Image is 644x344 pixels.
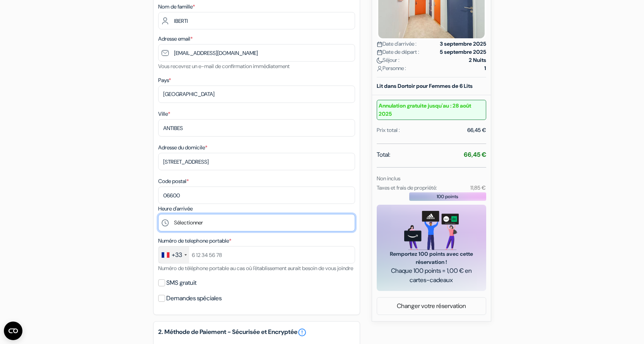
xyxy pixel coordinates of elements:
[467,126,486,134] div: 66,45 €
[404,211,459,250] img: gift_card_hero_new.png
[297,328,307,337] a: error_outline
[158,35,193,43] label: Adresse email
[377,50,383,55] img: calendar.svg
[166,293,222,304] label: Demandes spéciales
[377,40,417,48] span: Date d'arrivée :
[377,184,437,191] small: Taxes et frais de propriété:
[386,250,477,266] span: Remportez 100 points avec cette réservation !
[377,58,383,63] img: moon.svg
[158,44,355,62] input: Entrer adresse e-mail
[377,100,486,120] small: Annulation gratuite jusqu'au : 28 août 2025
[377,56,400,64] span: Séjour :
[437,193,458,200] span: 100 points
[470,184,486,191] small: 11,85 €
[440,40,486,48] strong: 3 septembre 2025
[377,64,406,72] span: Personne :
[377,175,400,182] small: Non inclus
[158,144,207,152] label: Adresse du domicile
[377,48,419,56] span: Date de départ :
[377,150,390,159] span: Total:
[158,237,231,245] label: Numéro de telephone portable
[377,66,383,72] img: user_icon.svg
[166,277,196,288] label: SMS gratuit
[159,246,189,263] div: France: +33
[386,266,477,285] span: Chaque 100 points = 1,00 € en cartes-cadeaux
[4,322,22,340] button: Ouvrir le widget CMP
[377,126,400,134] div: Prix total :
[158,76,171,84] label: Pays
[377,299,486,313] a: Changer votre réservation
[469,56,486,64] strong: 2 Nuits
[158,265,353,272] small: Numéro de téléphone portable au cas où l'établissement aurait besoin de vous joindre
[158,3,195,11] label: Nom de famille
[172,250,182,260] div: +33
[158,328,355,337] h5: 2. Méthode de Paiement - Sécurisée et Encryptée
[377,41,383,47] img: calendar.svg
[158,110,170,118] label: Ville
[158,177,189,185] label: Code postal
[484,64,486,72] strong: 1
[440,48,486,56] strong: 5 septembre 2025
[158,205,193,213] label: Heure d'arrivée
[158,12,355,29] input: Entrer le nom de famille
[377,82,473,89] b: Lit dans Dortoir pour Femmes de 6 Lits
[464,151,486,159] strong: 66,45 €
[158,63,290,70] small: Vous recevrez un e-mail de confirmation immédiatement
[158,246,355,264] input: 6 12 34 56 78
